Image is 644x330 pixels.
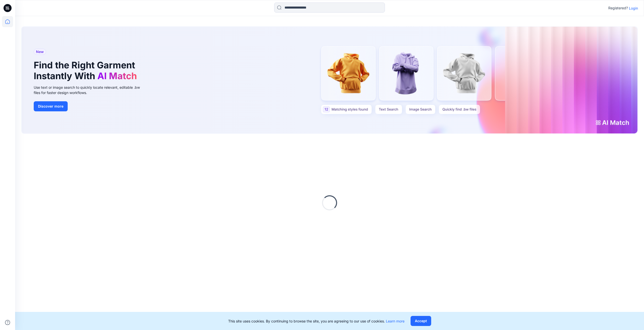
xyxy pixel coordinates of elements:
h1: Find the Right Garment Instantly With [34,60,139,81]
button: Discover more [34,101,68,111]
p: This site uses cookies. By continuing to browse the site, you are agreeing to our use of cookies. [228,318,405,324]
div: Use text or image search to quickly locate relevant, editable .bw files for faster design workflows. [34,85,147,95]
button: Accept [411,316,431,326]
p: Login [629,6,638,11]
span: New [36,49,44,55]
a: Learn more [386,319,405,323]
span: AI Match [97,70,137,81]
p: Registered? [608,5,628,11]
